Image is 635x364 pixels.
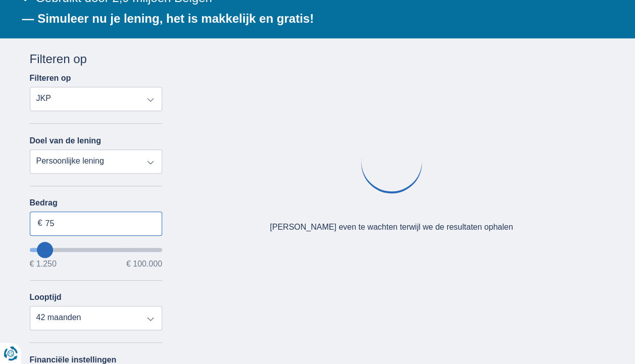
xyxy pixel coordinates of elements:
b: — Simuleer nu je lening, het is makkelijk en gratis! [22,12,314,25]
span: € 1.250 [30,260,57,268]
label: Bedrag [30,198,163,207]
label: Filteren op [30,74,71,83]
label: Doel van de lening [30,136,101,145]
div: Filteren op [30,50,163,68]
input: wantToBorrow [30,248,163,252]
span: € 100.000 [126,260,162,268]
label: Looptijd [30,293,62,302]
div: [PERSON_NAME] even te wachten terwijl we de resultaten ophalen [270,222,513,233]
span: € [38,218,42,229]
